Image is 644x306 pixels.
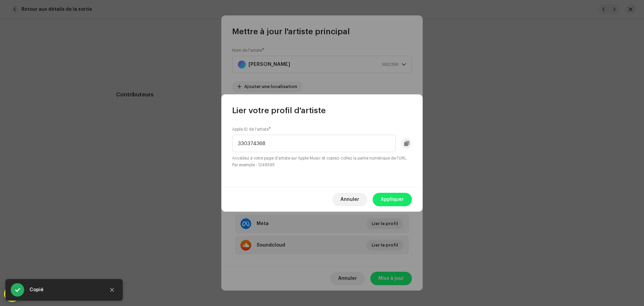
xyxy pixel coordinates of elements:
small: Accédez à votre page d'artiste sur Apple Music et copiez-collez la partie numérique de l'URL. Par... [232,155,412,168]
label: Apple ID de l'artiste [232,127,271,132]
span: Lier votre profil d'artiste [232,105,326,116]
button: Close [105,283,119,297]
button: Annuler [332,193,367,206]
div: Copié [30,286,100,294]
div: Open Intercom Messenger [4,286,20,302]
input: e.g. 1249595 [232,135,396,152]
span: Appliquer [381,193,404,206]
span: Annuler [340,193,359,206]
button: Appliquer [373,193,412,206]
